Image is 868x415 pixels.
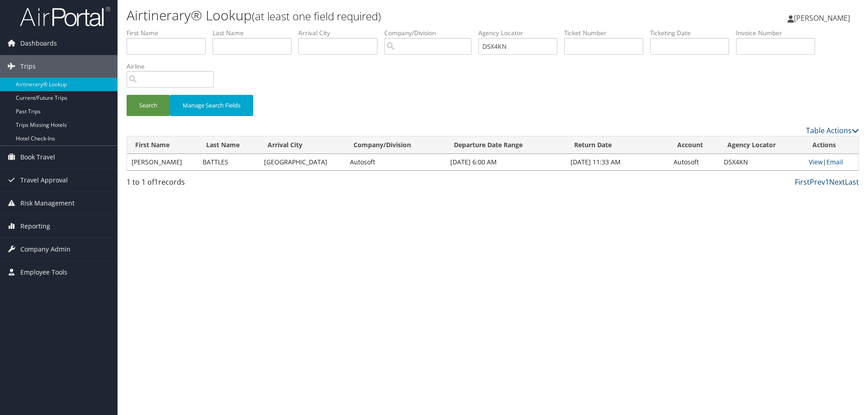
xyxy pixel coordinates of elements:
label: Ticketing Date [650,28,736,37]
td: [GEOGRAPHIC_DATA] [259,154,345,170]
button: Search [127,95,170,116]
a: Email [826,158,843,166]
td: [PERSON_NAME] [127,154,198,170]
span: [PERSON_NAME] [794,13,850,23]
span: 1 [154,177,158,187]
span: Trips [20,55,36,78]
span: Company Admin [20,238,71,261]
small: (at least one field required) [252,9,381,23]
a: Last [845,177,859,187]
th: Arrival City: activate to sort column ascending [259,136,345,154]
th: Account: activate to sort column ascending [669,136,719,154]
label: Airline [127,62,221,71]
a: Prev [810,177,825,187]
label: Invoice Number [736,28,822,37]
span: Dashboards [20,32,57,55]
label: Ticket Number [564,28,650,37]
span: Employee Tools [20,261,67,284]
span: Risk Management [20,192,75,214]
label: First Name [127,28,212,37]
a: 1 [825,177,829,187]
a: Next [829,177,845,187]
a: View [809,158,823,166]
span: Travel Approval [20,169,68,191]
th: First Name: activate to sort column ascending [127,136,198,154]
label: Agency Locator [478,28,564,37]
span: Reporting [20,215,50,238]
td: [DATE] 11:33 AM [566,154,669,170]
label: Company/Division [384,28,478,37]
td: D5X4KN [719,154,804,170]
th: Return Date: activate to sort column ascending [566,136,669,154]
th: Agency Locator: activate to sort column ascending [719,136,804,154]
a: Table Actions [806,126,859,135]
label: Last Name [212,28,298,37]
td: | [804,154,859,170]
button: Manage Search Fields [170,95,253,116]
td: Autosoft [345,154,445,170]
div: 1 to 1 of records [127,177,300,192]
span: Book Travel [20,146,55,168]
a: First [795,177,810,187]
td: BATTLES [198,154,259,170]
th: Last Name: activate to sort column ascending [198,136,259,154]
th: Company/Division [345,136,445,154]
td: Autosoft [669,154,719,170]
h1: Airtinerary® Lookup [127,6,615,25]
th: Departure Date Range: activate to sort column ascending [446,136,566,154]
img: airportal-logo.png [20,6,110,27]
th: Actions [804,136,859,154]
label: Arrival City [298,28,384,37]
td: [DATE] 6:00 AM [446,154,566,170]
a: [PERSON_NAME] [788,5,859,32]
